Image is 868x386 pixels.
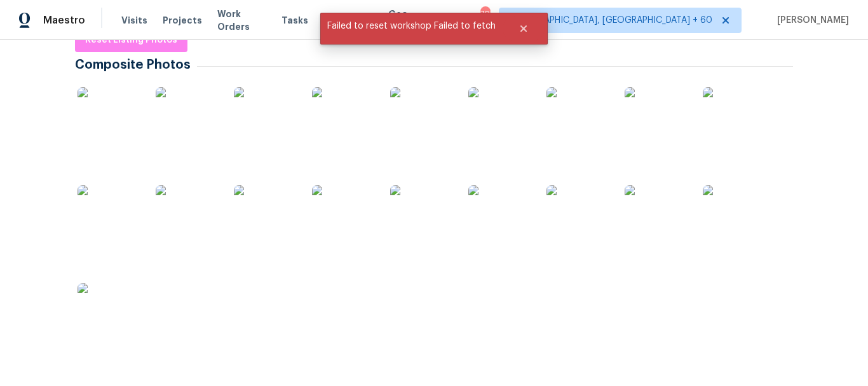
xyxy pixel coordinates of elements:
span: Projects [163,14,202,27]
span: Work Orders [217,8,266,33]
span: Tasks [281,16,308,25]
span: [PERSON_NAME] [772,14,849,27]
span: Composite Photos [75,59,197,71]
span: Geo Assignments [388,8,459,33]
div: 707 [480,8,489,20]
button: Reset Listing Photos [75,29,187,52]
span: Failed to reset workshop Failed to fetch [320,13,503,39]
span: [GEOGRAPHIC_DATA], [GEOGRAPHIC_DATA] + 60 [510,14,712,27]
span: Maestro [43,14,85,27]
button: Close [503,16,545,41]
span: Reset Listing Photos [85,32,177,48]
span: Visits [121,14,147,27]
